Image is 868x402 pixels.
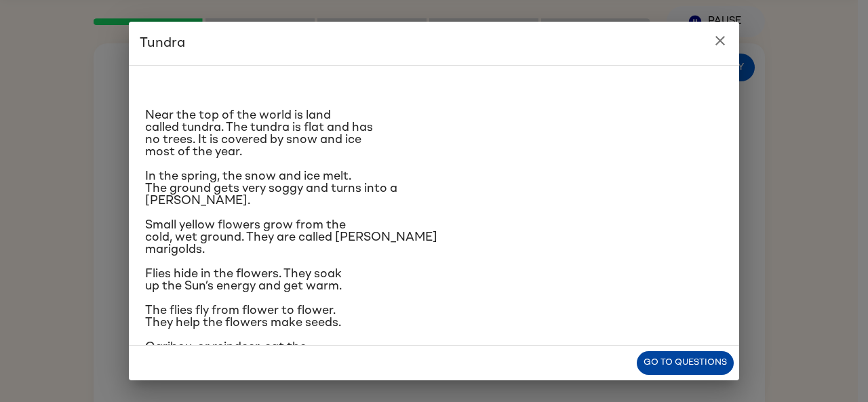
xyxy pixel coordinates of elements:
button: Go to questions [637,351,734,375]
span: Near the top of the world is land called tundra. The tundra is flat and has no trees. It is cover... [145,109,373,158]
span: Caribou, or reindeer, eat the flowers. Mother flies lay their eggs inside caribou noses. It is wa... [145,341,385,390]
h2: Tundra [129,22,739,65]
span: The flies fly from flower to flower. They help the flowers make seeds. [145,304,341,329]
span: Small yellow flowers grow from the cold, wet ground. They are called [PERSON_NAME] marigolds. [145,219,437,256]
span: Flies hide in the flowers. They soak up the Sun’s energy and get warm. [145,268,342,292]
button: close [707,27,734,54]
span: In the spring, the snow and ice melt. The ground gets very soggy and turns into a [PERSON_NAME]. [145,170,397,207]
